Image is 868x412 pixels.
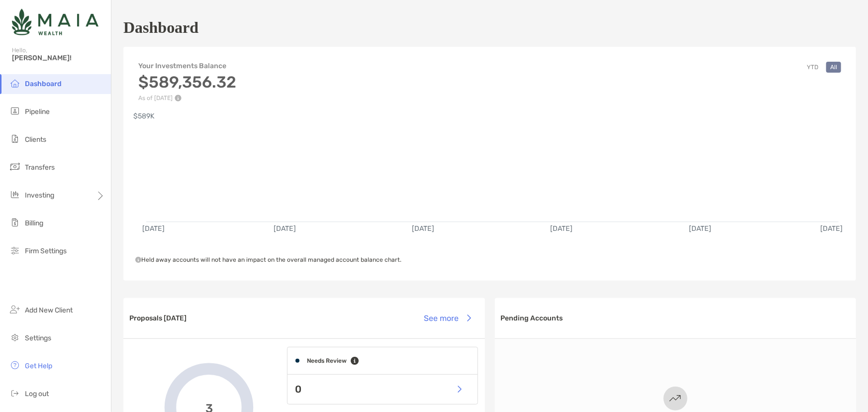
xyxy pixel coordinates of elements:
[9,359,21,371] img: get-help icon
[689,224,711,233] text: [DATE]
[826,62,841,73] button: All
[12,54,105,62] span: [PERSON_NAME]!
[9,331,21,343] img: settings icon
[820,224,843,233] text: [DATE]
[133,112,155,121] text: $589K
[9,244,21,256] img: firm-settings icon
[9,387,21,399] img: logout icon
[25,135,46,144] span: Clients
[142,224,165,233] text: [DATE]
[138,95,236,102] p: As of [DATE]
[803,62,822,73] button: YTD
[123,18,198,37] h1: Dashboard
[25,107,50,116] span: Pipeline
[25,362,52,370] span: Get Help
[9,105,21,117] img: pipeline icon
[12,4,98,40] img: Zoe Logo
[9,133,21,145] img: clients icon
[138,62,236,70] h4: Your Investments Balance
[9,189,21,201] img: investing icon
[274,224,296,233] text: [DATE]
[138,73,236,92] h3: $589,356.32
[175,95,182,102] img: Performance Info
[25,80,62,88] span: Dashboard
[25,219,43,227] span: Billing
[9,161,21,173] img: transfers icon
[412,224,434,233] text: [DATE]
[9,77,21,89] img: dashboard icon
[9,216,21,228] img: billing icon
[25,334,51,342] span: Settings
[416,307,479,329] button: See more
[25,163,55,172] span: Transfers
[129,314,187,322] h3: Proposals [DATE]
[307,357,347,364] h4: Needs Review
[551,224,573,233] text: [DATE]
[25,247,67,255] span: Firm Settings
[501,314,563,322] h3: Pending Accounts
[25,390,49,398] span: Log out
[295,383,302,396] p: 0
[25,306,73,314] span: Add New Client
[25,191,54,200] span: Investing
[135,256,401,263] span: Held away accounts will not have an impact on the overall managed account balance chart.
[9,304,21,315] img: add_new_client icon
